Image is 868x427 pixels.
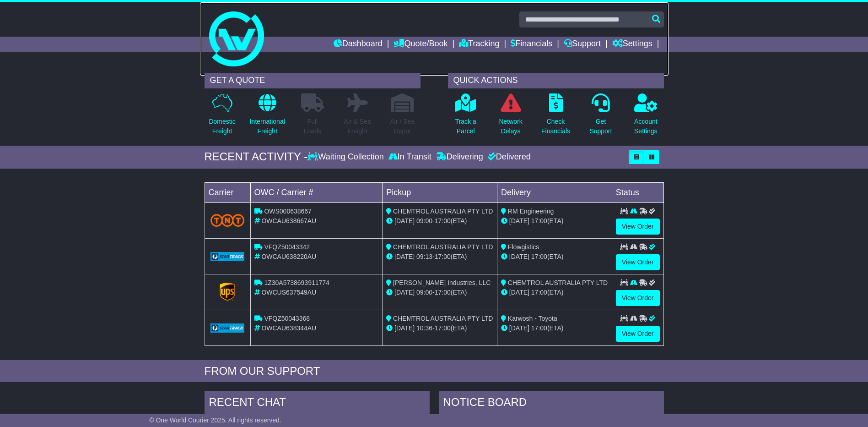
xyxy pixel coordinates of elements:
[416,253,432,260] span: 09:13
[448,73,664,88] div: QUICK ACTIONS
[589,117,612,136] p: Get Support
[634,117,658,136] p: Account Settings
[435,253,451,260] span: 17:00
[264,243,310,251] span: VFQZ50043342
[386,216,493,226] div: - (ETA)
[394,217,415,224] span: [DATE]
[261,289,316,296] span: OWCUS637549AU
[541,93,571,141] a: CheckFinancials
[250,117,285,136] p: International Freight
[394,253,415,260] span: [DATE]
[435,289,451,296] span: 17:00
[435,217,451,224] span: 17:00
[205,365,664,378] div: FROM OUR SUPPORT
[531,324,547,332] span: 17:00
[394,324,415,332] span: [DATE]
[383,182,497,203] td: Pickup
[612,182,663,203] td: Status
[416,289,432,296] span: 09:00
[509,217,529,224] span: [DATE]
[499,117,522,136] p: Network Delays
[416,324,432,332] span: 10:36
[261,324,316,332] span: OWCAU638344AU
[455,93,477,141] a: Track aParcel
[205,150,308,164] div: RECENT ACTIVITY -
[509,324,529,332] span: [DATE]
[261,253,316,260] span: OWCAU638220AU
[416,217,432,224] span: 09:00
[531,253,547,260] span: 17:00
[589,93,612,141] a: GetSupport
[501,288,608,297] div: (ETA)
[210,323,245,333] img: GetCarrierServiceLogo
[541,117,570,136] p: Check Financials
[497,182,612,203] td: Delivery
[249,93,286,141] a: InternationalFreight
[301,117,324,136] p: Full Loads
[394,289,415,296] span: [DATE]
[634,93,658,141] a: AccountSettings
[386,323,493,333] div: - (ETA)
[501,323,608,333] div: (ETA)
[531,217,547,224] span: 17:00
[205,182,250,203] td: Carrier
[498,93,523,141] a: NetworkDelays
[264,279,329,286] span: 1Z30A5738693911774
[508,243,539,251] span: Flowgistics
[393,279,491,286] span: [PERSON_NAME] Industries, LLC
[485,152,531,162] div: Delivered
[434,152,485,162] div: Delivering
[344,117,371,136] p: Air & Sea Freight
[509,289,529,296] span: [DATE]
[508,279,608,286] span: CHEMTROL AUSTRALIA PTY LTD
[612,37,652,52] a: Settings
[616,326,660,342] a: View Order
[205,73,421,88] div: GET A QUOTE
[205,391,430,416] div: RECENT CHAT
[208,93,236,141] a: DomesticFreight
[616,254,660,270] a: View Order
[616,219,660,235] a: View Order
[393,243,493,251] span: CHEMTROL AUSTRALIA PTY LTD
[210,252,245,261] img: GetCarrierServiceLogo
[261,217,316,224] span: OWCAU638667AU
[264,208,312,215] span: OWS000638667
[210,214,245,226] img: TNT_Domestic.png
[393,208,493,215] span: CHEMTROL AUSTRALIA PTY LTD
[511,37,552,52] a: Financials
[435,324,451,332] span: 17:00
[264,315,310,322] span: VFQZ50043368
[386,252,493,262] div: - (ETA)
[508,315,557,322] span: Karwosh - Toyota
[564,37,601,52] a: Support
[501,216,608,226] div: (ETA)
[439,391,664,416] div: NOTICE BOARD
[508,208,554,215] span: RM Engineering
[509,253,529,260] span: [DATE]
[455,117,476,136] p: Track a Parcel
[307,152,386,162] div: Waiting Collection
[531,289,547,296] span: 17:00
[386,152,434,162] div: In Transit
[394,37,447,52] a: Quote/Book
[334,37,383,52] a: Dashboard
[149,416,281,424] span: © One World Courier 2025. All rights reserved.
[459,37,499,52] a: Tracking
[250,182,383,203] td: OWC / Carrier #
[501,252,608,262] div: (ETA)
[386,288,493,297] div: - (ETA)
[393,315,493,322] span: CHEMTROL AUSTRALIA PTY LTD
[390,117,415,136] p: Air / Sea Depot
[616,290,660,306] a: View Order
[209,117,235,136] p: Domestic Freight
[220,283,235,301] img: GetCarrierServiceLogo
